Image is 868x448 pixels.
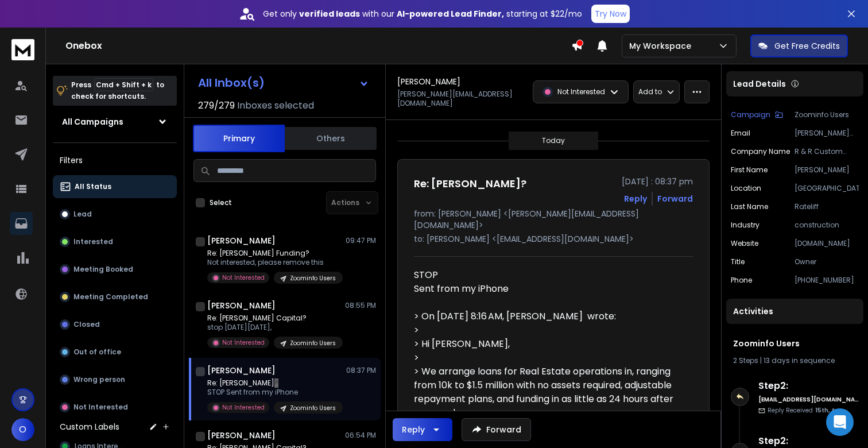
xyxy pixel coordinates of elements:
[758,395,859,404] h6: [EMAIL_ADDRESS][DOMAIN_NAME]
[60,421,119,432] h3: Custom Labels
[733,356,857,365] div: |
[624,193,647,204] button: Reply
[750,34,848,57] button: Get Free Credits
[53,285,177,308] button: Meeting Completed
[731,276,752,285] p: Phone
[207,365,276,376] h1: [PERSON_NAME]
[595,8,626,20] p: Try Now
[795,147,859,156] p: R & R Custom Contractors
[11,39,34,60] img: logo
[397,90,526,108] p: [PERSON_NAME][EMAIL_ADDRESS][DOMAIN_NAME]
[795,276,859,285] p: [PHONE_NUMBER]
[210,198,232,207] label: Select
[207,235,276,246] h1: [PERSON_NAME]
[393,418,452,441] button: Reply
[207,258,343,267] p: Not interested, please remove this
[397,76,460,87] h1: [PERSON_NAME]
[414,233,693,245] p: to: [PERSON_NAME] <[EMAIL_ADDRESS][DOMAIN_NAME]>
[795,239,859,248] p: [DOMAIN_NAME]
[207,323,343,332] p: stop [DATE][DATE],
[397,8,504,20] strong: AI-powered Lead Finder,
[73,403,128,412] p: Not Interested
[638,87,662,96] p: Add to
[207,430,276,441] h1: [PERSON_NAME]
[795,221,859,230] p: construction
[73,265,133,274] p: Meeting Booked
[462,418,531,441] button: Forward
[345,301,376,310] p: 08:55 PM
[731,257,745,267] p: title
[414,208,693,231] p: from: [PERSON_NAME] <[PERSON_NAME][EMAIL_ADDRESS][DOMAIN_NAME]>
[53,175,177,198] button: All Status
[733,356,758,365] span: 2 Steps
[795,129,859,138] p: [PERSON_NAME][EMAIL_ADDRESS][DOMAIN_NAME]
[11,418,34,441] button: O
[764,356,835,365] span: 13 days in sequence
[65,39,571,53] h1: Onebox
[73,375,125,384] p: Wrong person
[731,202,768,211] p: Last Name
[73,237,113,246] p: Interested
[795,202,859,211] p: Rateliff
[198,77,265,88] h1: All Inbox(s)
[815,406,843,415] span: 15th, Aug
[290,274,336,283] p: Zoominfo Users
[222,403,265,412] p: Not Interested
[731,239,758,248] p: website
[198,99,235,113] span: 279 / 279
[346,236,376,245] p: 09:47 PM
[75,182,111,191] p: All Status
[414,176,526,192] h1: Re: [PERSON_NAME]?
[53,258,177,281] button: Meeting Booked
[94,78,153,91] span: Cmd + Shift + k
[53,313,177,336] button: Closed
[53,110,177,133] button: All Campaigns
[657,193,693,204] div: Forward
[53,230,177,253] button: Interested
[402,424,425,435] div: Reply
[299,8,360,20] strong: verified leads
[207,249,343,258] p: Re: [PERSON_NAME] Funding?
[629,40,696,52] p: My Workspace
[733,78,786,90] p: Lead Details
[222,273,265,282] p: Not Interested
[207,379,343,388] p: Re: [PERSON_NAME]?
[73,210,92,219] p: Lead
[557,87,605,96] p: Not Interested
[290,339,336,347] p: Zoominfo Users
[189,71,378,94] button: All Inbox(s)
[758,379,859,393] h6: Step 2 :
[731,165,768,175] p: First Name
[774,40,840,52] p: Get Free Credits
[237,99,314,113] h3: Inboxes selected
[73,292,148,302] p: Meeting Completed
[731,147,790,156] p: Company Name
[207,300,276,311] h1: [PERSON_NAME]
[731,129,750,138] p: Email
[207,314,343,323] p: Re: [PERSON_NAME] Capital?
[591,5,630,23] button: Try Now
[731,221,759,230] p: industry
[731,184,761,193] p: location
[263,8,582,20] p: Get only with our starting at $22/mo
[795,257,859,267] p: Owner
[731,110,783,119] button: Campaign
[731,110,770,119] p: Campaign
[53,368,177,391] button: Wrong person
[73,320,100,329] p: Closed
[193,125,285,152] button: Primary
[622,176,693,187] p: [DATE] : 08:37 pm
[53,341,177,364] button: Out of office
[795,110,859,119] p: Zoominfo Users
[290,404,336,412] p: Zoominfo Users
[733,338,857,349] h1: Zoominfo Users
[758,434,859,448] h6: Step 2 :
[345,431,376,440] p: 06:54 PM
[71,79,164,102] p: Press to check for shortcuts.
[62,116,123,128] h1: All Campaigns
[768,406,843,415] p: Reply Received
[826,408,854,436] div: Open Intercom Messenger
